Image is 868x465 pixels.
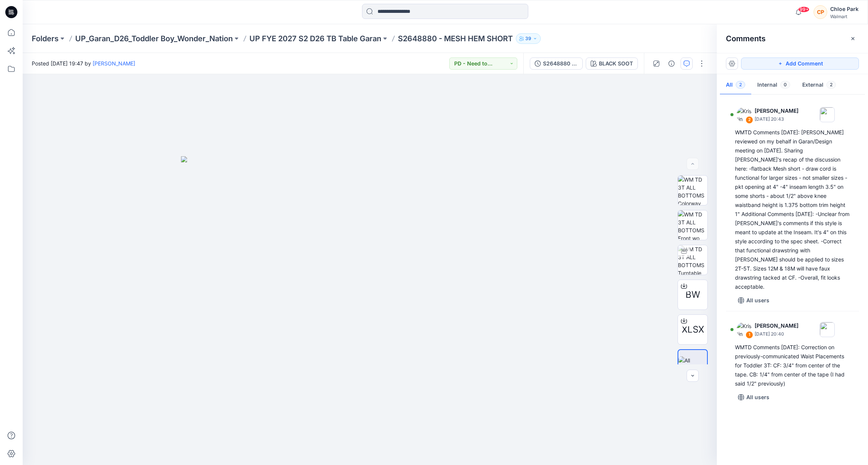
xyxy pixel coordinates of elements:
button: Internal [751,76,796,95]
button: Details [665,58,678,70]
button: S2648880 - MESH HEM SHORT [530,58,583,70]
a: [PERSON_NAME] [93,60,135,67]
span: 2 [826,81,836,89]
span: 2 [736,81,745,89]
img: WM TD 3T ALL BOTTOMS Front wo Avatar [678,210,707,240]
p: [DATE] 20:40 [755,330,798,338]
button: All users [735,294,772,306]
span: 0 [780,81,790,89]
p: S2648880 - MESH HEM SHORT [398,33,513,44]
div: WMTD Comments [DATE]: Correction on previously-communicated Waist Placements for Toddler 3T: CF: ... [735,343,850,388]
p: 39 [525,34,531,43]
p: All users [746,393,769,402]
button: All users [735,391,772,403]
p: [DATE] 20:43 [755,115,798,123]
span: 99+ [798,6,809,12]
div: Walmart [830,14,859,19]
a: Folders [32,33,59,44]
div: 2 [746,116,753,124]
button: External [796,76,842,95]
span: BW [685,288,700,302]
button: 39 [516,33,541,44]
div: 1 [746,331,753,339]
p: All users [746,296,769,305]
a: UP FYE 2027 S2 D26 TB Table Garan [249,33,381,44]
img: Kristin Veit [736,107,752,122]
button: Add Comment [741,58,859,70]
button: BLACK SOOT [586,58,638,70]
div: WMTD Comments [DATE]: [PERSON_NAME] reviewed on my behalf in Garan/Design meeting on [DATE]. Shar... [735,128,850,291]
button: All [720,76,751,95]
img: All colorways [678,356,707,372]
img: WM TD 3T ALL BOTTOMS Turntable with Avatar [678,245,707,275]
h2: Comments [726,34,766,43]
img: WM TD 3T ALL BOTTOMS Colorway wo Avatar [678,176,707,205]
p: [PERSON_NAME] [755,106,798,115]
div: S2648880 - MESH HEM SHORT [543,59,578,68]
span: Posted [DATE] 19:47 by [32,59,135,67]
p: [PERSON_NAME] [755,321,798,330]
div: CP [814,5,827,19]
a: UP_Garan_D26_Toddler Boy_Wonder_Nation [75,33,233,44]
div: Chloe Park [830,5,859,14]
div: BLACK SOOT [599,59,633,68]
span: XLSX [682,323,704,336]
img: Kristin Veit [736,322,752,337]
